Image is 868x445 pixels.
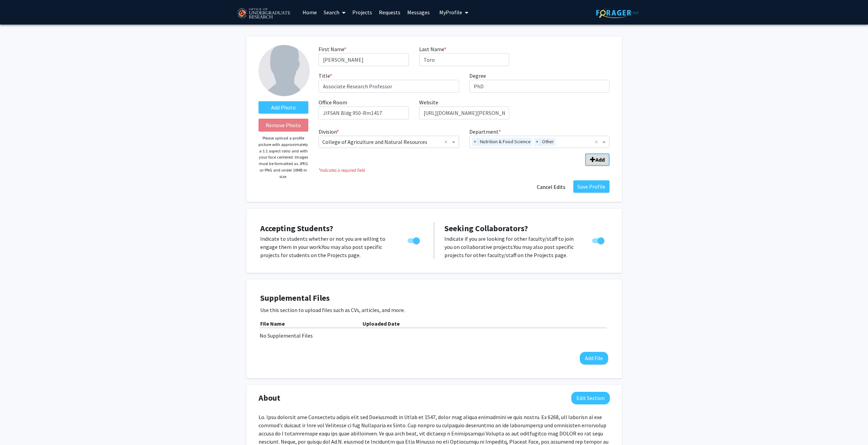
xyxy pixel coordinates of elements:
[319,98,347,106] label: Office Room
[439,9,462,16] span: My Profile
[259,135,309,180] p: Please upload a profile picture with approximately a 1:1 aspect ratio and with your face centered...
[319,72,332,80] label: Title
[571,392,610,404] button: Edit About
[419,98,438,106] label: Website
[319,136,459,148] ng-select: Division
[319,167,609,174] i: Indicates a required field
[260,293,608,303] h4: Supplemental Files
[573,180,609,193] button: Save Profile
[5,414,29,440] iframe: Chat
[260,306,608,314] p: Use this section to upload files such as CVs, articles, and more.
[478,138,532,146] span: Nutrition & Food Science
[580,352,608,365] button: Add File
[444,235,579,259] p: Indicate if you are looking for other faculty/staff to join you on collaborative projects. You ma...
[444,223,528,234] span: Seeking Collaborators?
[376,0,404,24] a: Requests
[259,45,310,96] img: Profile Picture
[534,138,540,146] span: ×
[419,45,446,53] label: Last Name
[405,235,424,245] div: Toggle
[404,0,433,24] a: Messages
[363,320,400,327] b: Uploaded Date
[235,5,292,22] img: University of Maryland Logo
[585,153,609,166] button: Add Division/Department
[299,0,320,24] a: Home
[259,392,280,404] span: About
[595,138,601,146] span: Clear all
[319,45,347,53] label: First Name
[260,331,609,340] div: No Supplemental Files
[260,320,285,327] b: File Name
[469,136,610,148] ng-select: Department
[540,138,556,146] span: Other
[313,128,464,148] div: Division
[320,0,349,24] a: Search
[444,138,450,146] span: Clear all
[596,8,639,18] img: ForagerOne Logo
[260,223,333,234] span: Accepting Students?
[259,119,309,132] button: Remove Photo
[464,128,615,148] div: Department
[472,138,478,146] span: ×
[469,72,486,80] label: Degree
[259,101,309,114] label: AddProfile Picture
[260,235,395,259] p: Indicate to students whether or not you are willing to engage them in your work. You may also pos...
[349,0,376,24] a: Projects
[532,180,570,193] button: Cancel Edits
[595,156,605,163] b: Add
[589,235,608,245] div: Toggle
